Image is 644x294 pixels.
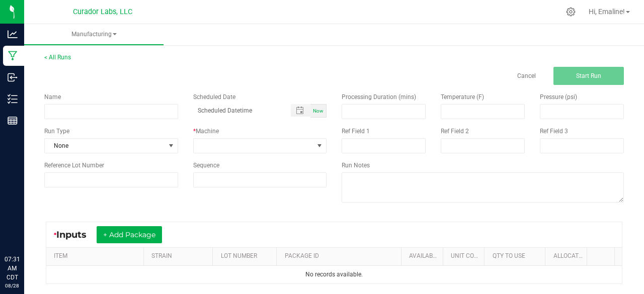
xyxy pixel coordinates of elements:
[342,93,416,101] span: Processing Duration (mins)
[151,252,209,260] a: STRAINSortable
[565,7,577,17] div: Manage settings
[193,104,281,117] input: Scheduled Datetime
[44,162,104,169] span: Reference Lot Number
[451,252,480,260] a: Unit CostSortable
[221,252,273,260] a: LOT NUMBERSortable
[589,8,625,16] span: Hi, Emaline!
[342,128,370,135] span: Ref Field 1
[45,139,165,153] span: None
[5,255,20,282] p: 07:31 AM CDT
[8,72,18,82] inline-svg: Inbound
[30,212,42,224] iframe: Resource center unread badge
[24,30,164,39] span: Manufacturing
[10,214,40,244] iframe: Resource center
[97,226,162,243] button: + Add Package
[441,93,484,101] span: Temperature (F)
[576,72,601,79] span: Start Run
[517,72,536,80] a: Cancel
[44,127,69,136] span: Run Type
[8,51,18,61] inline-svg: Manufacturing
[8,116,18,126] inline-svg: Reports
[291,104,310,117] span: Toggle popup
[73,8,132,16] span: Curador Labs, LLC
[196,128,219,135] span: Machine
[540,93,577,101] span: Pressure (psi)
[56,229,97,240] span: Inputs
[193,162,219,169] span: Sequence
[24,24,164,45] a: Manufacturing
[553,252,583,260] a: Allocated CostSortable
[493,252,542,260] a: QTY TO USESortable
[54,252,139,260] a: ITEMSortable
[540,128,568,135] span: Ref Field 3
[595,252,611,260] a: Sortable
[342,162,370,169] span: Run Notes
[193,93,235,101] span: Scheduled Date
[8,29,18,39] inline-svg: Analytics
[8,94,18,104] inline-svg: Inventory
[285,252,397,260] a: PACKAGE IDSortable
[409,252,439,260] a: AVAILABLESortable
[441,128,469,135] span: Ref Field 2
[44,93,61,101] span: Name
[46,266,622,283] td: No records available.
[313,108,324,114] span: Now
[44,54,71,61] a: < All Runs
[5,282,20,289] p: 08/28
[553,67,624,85] button: Start Run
